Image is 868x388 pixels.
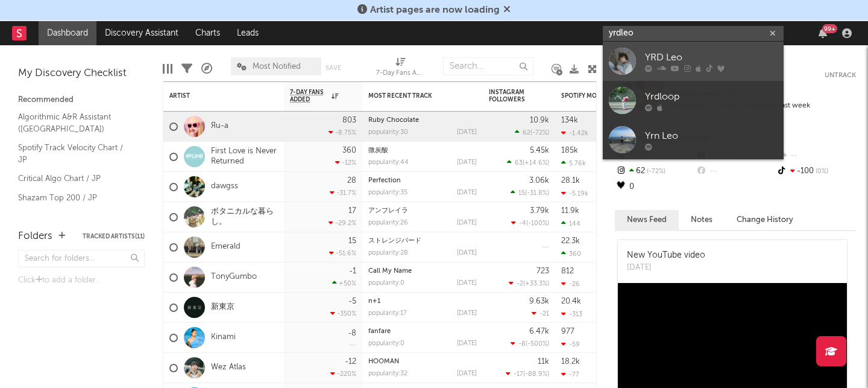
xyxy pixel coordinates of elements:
a: Yrdloop [603,81,784,120]
div: 28.1k [561,177,580,185]
div: -31.7 % [330,189,356,197]
div: -77 [561,371,579,378]
div: 144 [561,220,580,227]
input: Search for artists [603,26,784,41]
div: [DATE] [457,220,477,226]
div: 803 [342,116,356,124]
span: -88.9 % [525,371,547,378]
span: Dismiss [503,5,511,15]
div: -12 % [335,159,356,167]
a: Dashboard [39,21,96,45]
button: 99+ [819,28,827,38]
div: 17 [348,207,356,215]
div: 977 [561,328,574,336]
div: Spotify Monthly Listeners [561,92,652,100]
div: Ruby Chocolate [368,117,477,124]
div: ( ) [511,340,549,348]
div: Artist [169,92,260,100]
span: +14.6 % [524,160,547,167]
div: +50 % [332,279,356,287]
a: ボタニカルな暮らし。 [211,207,278,227]
div: 28 [347,177,356,185]
input: Search for folders... [18,250,145,267]
div: popularity: 26 [368,220,408,226]
span: 62 [523,130,530,136]
div: ( ) [511,189,549,197]
div: popularity: 17 [368,310,407,317]
a: Yrn Leo [603,120,784,159]
div: ( ) [515,129,549,136]
a: n+1 [368,298,380,305]
a: Wez Atlas [211,363,246,373]
button: Tracked Artists(11) [83,234,145,240]
div: Yrdloop [645,89,778,104]
div: [DATE] [457,280,477,287]
div: 3.79k [530,207,549,215]
span: -4 [519,220,526,227]
div: ( ) [507,159,549,167]
div: -100 [776,164,856,179]
div: popularity: 44 [368,159,409,166]
div: [DATE] [457,129,477,136]
button: Notes [679,210,725,230]
div: Folders [18,229,52,244]
a: アンブレイラ [368,208,408,214]
div: 15 [348,237,356,245]
span: 15 [518,190,525,197]
div: ストレンジバード [368,238,477,244]
a: Algorithmic A&R Assistant ([GEOGRAPHIC_DATA]) [18,110,133,135]
a: 新東京 [211,302,234,313]
div: 7-Day Fans Added (7-Day Fans Added) [376,66,424,81]
div: popularity: 0 [368,280,404,287]
span: 7-Day Fans Added [290,89,329,103]
div: 723 [536,267,549,275]
div: -5 [348,297,356,305]
div: -1.42k [561,129,588,137]
div: 5.76k [561,159,586,167]
div: -- [695,164,775,179]
span: -500 % [527,341,547,348]
div: -26 [561,280,580,288]
a: Ruby Chocolate [368,117,419,124]
div: 5.45k [530,147,549,154]
div: 185k [561,147,578,154]
a: First Love is Never Returned [211,147,278,167]
button: Change History [725,210,805,230]
div: [DATE] [457,371,477,377]
div: [DATE] [457,340,477,347]
div: popularity: 32 [368,371,407,377]
div: -51.6 % [329,249,356,257]
div: 0 [615,179,695,195]
div: 22.3k [561,237,580,245]
div: 62 [615,164,695,179]
div: -350 % [330,310,356,317]
button: Untrack [825,69,856,81]
div: New YouTube video [627,249,705,262]
div: [DATE] [457,310,477,317]
div: 10.9k [530,116,549,124]
div: Click to add a folder. [18,273,145,288]
div: [DATE] [627,262,705,274]
div: -313 [561,310,582,318]
div: 11.9k [561,207,579,215]
div: 360 [561,250,581,258]
a: dawgss [211,182,238,192]
div: Recommended [18,93,145,107]
div: 18.2k [561,358,580,366]
a: Shazam Top 200 / JP [18,191,133,205]
span: +33.3 % [525,281,547,287]
div: -8.75 % [329,129,356,136]
a: TonyGumbo [211,272,257,282]
div: -29.2 % [329,219,356,227]
a: Kinami [211,332,236,343]
div: My Discovery Checklist [18,66,145,81]
span: -31.8 % [527,190,547,197]
a: fanfare [368,328,391,335]
span: -8 [518,341,526,348]
span: -72 % [645,168,665,175]
a: Charts [187,21,228,45]
a: Emerald [211,242,241,252]
div: 134k [561,116,578,124]
div: Edit Columns [163,51,172,86]
div: popularity: 0 [368,340,404,347]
